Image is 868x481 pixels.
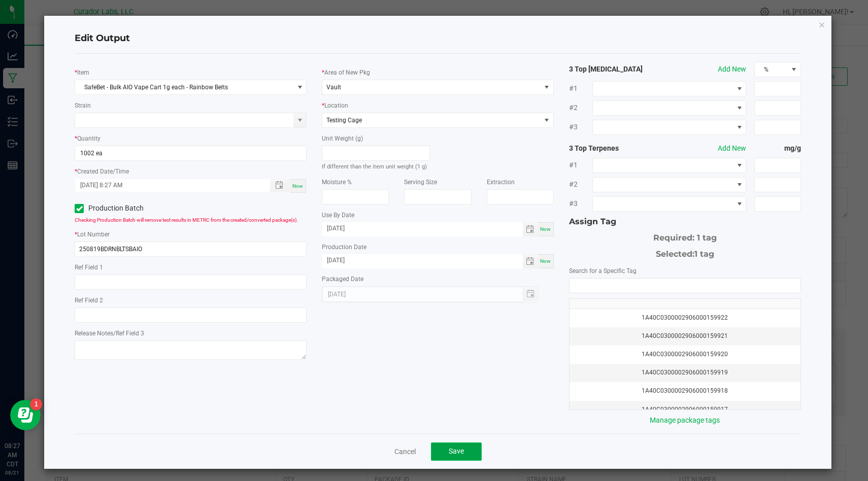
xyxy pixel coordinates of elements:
label: Created Date/Time [77,167,129,176]
label: Unit Weight (g) [322,134,363,143]
button: Add New [718,143,746,154]
label: Item [77,68,89,77]
a: Cancel [394,446,416,457]
strong: 3 Top [MEDICAL_DATA] [569,64,662,75]
span: SafeBet - Bulk AIO Vape Cart 1g each - Rainbow Belts [75,80,293,94]
label: Release Notes/Ref Field 3 [75,329,144,338]
label: Location [324,101,348,110]
span: Toggle calendar [523,222,538,236]
iframe: Resource center unread badge [30,398,42,410]
span: NO DATA FOUND [592,196,747,212]
input: Date [322,222,523,235]
span: 1 tag [694,249,714,259]
label: Strain [75,101,91,110]
div: 1A40C0300002906000159919 [576,368,794,377]
h4: Edit Output [75,32,801,45]
span: Testing Cage [326,117,362,124]
span: #3 [569,122,592,132]
label: Production Date [322,243,366,252]
label: Search for a Specific Tag [569,266,637,276]
span: Toggle popup [270,179,290,192]
span: #2 [569,179,592,190]
small: If different than the item unit weight (1 g) [322,163,427,170]
span: #3 [569,198,592,209]
input: NO DATA FOUND [570,279,800,293]
label: Serving Size [404,178,437,187]
span: Now [292,183,303,189]
input: Date [322,254,523,267]
span: Vault [326,84,341,91]
span: NO DATA FOUND [592,158,747,173]
label: Moisture % [322,178,352,187]
div: Selected: [569,244,801,260]
iframe: Resource center [10,400,41,430]
div: 1A40C0300002906000159917 [576,405,794,415]
div: 1A40C0300002906000159918 [576,386,794,396]
div: 1A40C0300002906000159921 [576,331,794,341]
strong: 3 Top Terpenes [569,143,662,154]
label: Packaged Date [322,274,363,284]
label: Area of New Pkg [324,68,370,77]
span: NO DATA FOUND [75,80,307,95]
label: Production Batch [75,203,183,214]
label: Ref Field 2 [75,296,103,305]
div: Assign Tag [569,216,801,228]
a: Manage package tags [650,416,720,424]
span: #2 [569,102,592,113]
label: Quantity [77,134,101,143]
label: Extraction [487,178,515,187]
span: Toggle calendar [523,254,538,268]
div: 1A40C0300002906000159922 [576,313,794,323]
input: Created Datetime [75,179,259,192]
span: Now [540,258,551,264]
span: % [755,62,787,77]
label: Use By Date [322,211,354,220]
span: Save [449,447,464,455]
span: #1 [569,160,592,170]
strong: mg/g [754,143,800,154]
button: Save [431,442,482,461]
div: Required: 1 tag [569,228,801,244]
label: Ref Field 1 [75,263,103,272]
span: Now [540,226,551,232]
label: Lot Number [77,230,110,239]
span: #1 [569,83,592,94]
div: 1A40C0300002906000159920 [576,350,794,359]
button: Add New [718,64,746,75]
span: Checking Production Batch will remove test results in METRC from the created/converted package(s). [75,217,298,223]
span: NO DATA FOUND [592,177,747,192]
